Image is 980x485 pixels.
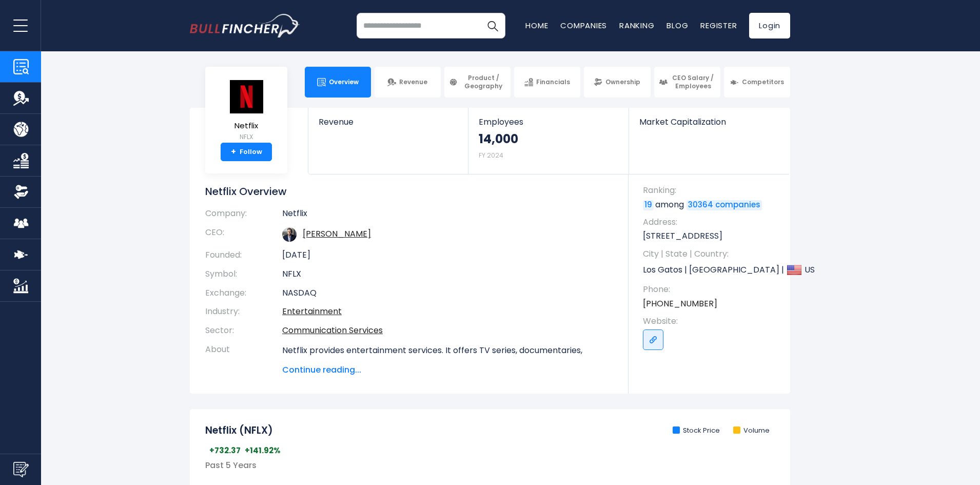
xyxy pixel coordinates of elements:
[479,117,618,127] span: Employees
[643,200,654,210] a: 19
[205,424,273,437] h2: Netflix (NFLX)
[205,459,257,471] span: Past 5 Years
[205,185,613,198] h1: Netflix Overview
[228,122,264,130] span: Netflix
[282,364,613,376] span: Continue reading...
[643,199,780,210] p: among
[749,13,790,38] a: Login
[667,20,688,31] a: Blog
[639,117,779,127] span: Market Capitalization
[724,67,790,98] a: Competitors
[514,67,580,98] a: Financials
[308,108,468,144] a: Revenue
[468,108,628,174] a: Employees 14,000 FY 2024
[643,298,717,309] a: [PHONE_NUMBER]
[205,302,282,321] th: Industry:
[480,13,505,38] button: Search
[282,246,613,265] td: [DATE]
[643,262,780,278] p: Los Gatos | [GEOGRAPHIC_DATA] | US
[205,284,282,303] th: Exchange:
[643,217,780,228] span: Address:
[399,78,427,86] span: Revenue
[536,78,570,86] span: Financials
[282,305,342,317] a: Entertainment
[282,324,383,336] a: Communication Services
[190,14,300,37] a: Go to homepage
[643,185,780,196] span: Ranking:
[643,230,780,242] p: [STREET_ADDRESS]
[619,20,654,31] a: Ranking
[673,426,720,435] li: Stock Price
[305,67,371,98] a: Overview
[205,340,282,376] th: About
[282,208,613,223] td: Netflix
[228,132,264,142] small: NFLX
[221,143,272,161] a: +Follow
[584,67,650,98] a: Ownership
[742,78,784,86] span: Competitors
[245,445,281,456] span: +141.92%
[461,74,506,90] span: Product / Geography
[205,223,282,246] th: CEO:
[13,184,29,200] img: Ownership
[282,265,613,284] td: NFLX
[205,321,282,340] th: Sector:
[733,426,770,435] li: Volume
[643,284,780,295] span: Phone:
[303,228,371,240] a: ceo
[687,200,762,210] a: 30364 companies
[205,208,282,223] th: Company:
[190,14,300,37] img: bullfincher logo
[375,67,441,98] a: Revenue
[643,329,663,350] a: Go to link
[671,74,716,90] span: CEO Salary / Employees
[205,265,282,284] th: Symbol:
[560,20,607,31] a: Companies
[479,131,518,147] strong: 14,000
[329,78,359,86] span: Overview
[444,67,511,98] a: Product / Geography
[643,248,780,260] span: City | State | Country:
[700,20,737,31] a: Register
[525,20,548,31] a: Home
[228,79,265,143] a: Netflix NFLX
[629,108,789,144] a: Market Capitalization
[231,147,236,157] strong: +
[282,227,297,242] img: ted-sarandos.jpg
[282,284,613,303] td: NASDAQ
[282,344,613,443] p: Netflix provides entertainment services. It offers TV series, documentaries, feature films, and m...
[205,246,282,265] th: Founded:
[319,117,458,127] span: Revenue
[643,316,780,327] span: Website:
[209,445,241,456] span: +732.37
[605,78,640,86] span: Ownership
[479,151,503,160] small: FY 2024
[654,67,720,98] a: CEO Salary / Employees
